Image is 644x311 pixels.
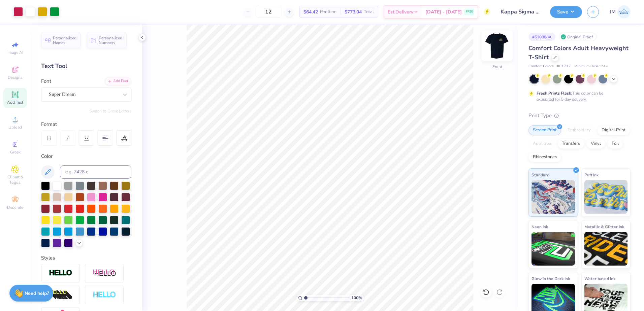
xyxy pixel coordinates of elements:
[495,5,545,19] input: Untitled Design
[532,171,549,178] span: Standard
[584,232,628,266] img: Metallic & Glitter Ink
[610,8,616,16] span: JM
[320,8,336,15] span: Per Item
[303,8,318,15] span: $64.42
[584,275,615,282] span: Water based Ink
[93,291,116,299] img: Negative Space
[41,77,51,85] label: Font
[49,290,72,301] img: 3d Illusion
[41,254,131,262] div: Styles
[528,112,631,119] div: Print Type
[528,125,561,135] div: Screen Print
[93,269,116,277] img: Shadow
[528,152,561,162] div: Rhinestones
[586,139,605,149] div: Vinyl
[41,120,132,128] div: Format
[25,290,49,297] strong: Need help?
[537,90,619,102] div: This color can be expedited for 5 day delivery.
[610,5,631,19] a: JM
[532,275,570,282] span: Glow in the Dark Ink
[557,64,571,69] span: # C1717
[60,165,131,179] input: e.g. 7428 c
[532,180,575,214] img: Standard
[89,108,131,114] button: Switch to Greek Letters
[607,139,623,149] div: Foil
[466,9,473,14] span: FREE
[484,32,511,59] img: Front
[7,100,23,105] span: Add Text
[425,8,462,15] span: [DATE] - [DATE]
[3,174,27,185] span: Clipart & logos
[532,232,575,266] img: Neon Ink
[49,269,72,277] img: Stroke
[574,64,608,69] span: Minimum Order: 24 +
[557,139,584,149] div: Transfers
[528,44,629,61] span: Comfort Colors Adult Heavyweight T-Shirt
[105,77,131,85] div: Add Font
[388,8,413,15] span: Est. Delivery
[7,50,23,55] span: Image AI
[537,91,572,96] strong: Fresh Prints Flash:
[53,36,77,45] span: Personalized Names
[584,223,624,230] span: Metallic & Glitter Ink
[597,125,630,135] div: Digital Print
[364,8,374,15] span: Total
[617,5,631,19] img: Joshua Malaki
[10,149,21,155] span: Greek
[7,205,23,210] span: Decorate
[41,62,131,71] div: Text Tool
[528,33,555,41] div: # 510888A
[351,295,362,301] span: 100 %
[492,64,502,70] div: Front
[584,171,599,178] span: Puff Ink
[550,6,582,18] button: Save
[584,180,628,214] img: Puff Ink
[532,223,548,230] span: Neon Ink
[559,33,597,41] div: Original Proof
[528,64,553,69] span: Comfort Colors
[8,125,22,130] span: Upload
[563,125,595,135] div: Embroidery
[528,139,555,149] div: Applique
[8,75,23,80] span: Designs
[255,6,282,18] input: – –
[41,152,131,160] div: Color
[99,36,123,45] span: Personalized Numbers
[345,8,362,15] span: $773.04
